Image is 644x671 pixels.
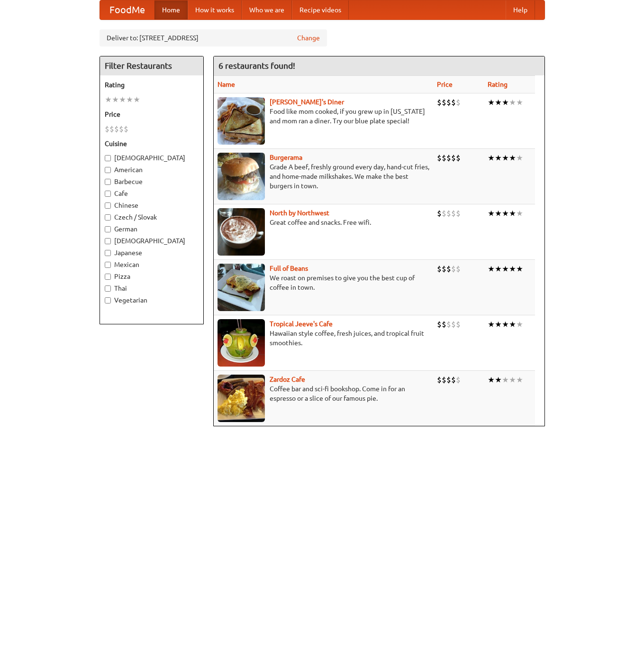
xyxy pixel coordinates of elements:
[502,153,509,163] li: ★
[516,264,523,274] li: ★
[442,153,446,163] li: $
[488,153,495,163] li: ★
[437,264,442,274] li: $
[451,264,456,274] li: $
[437,153,442,163] li: $
[242,0,292,19] a: Who we are
[270,98,344,106] a: [PERSON_NAME]'s Diner
[446,97,451,108] li: $
[270,265,308,272] a: Full of Beans
[218,208,265,256] img: north.jpg
[218,329,429,348] p: Hawaiian style coffee, fresh juices, and tropical fruit smoothies.
[100,29,327,46] div: Deliver to: [STREET_ADDRESS]
[105,179,111,185] input: Barbecue
[218,375,265,422] img: zardoz.jpg
[509,264,516,274] li: ★
[509,319,516,330] li: ★
[495,375,502,385] li: ★
[114,124,119,134] li: $
[456,153,461,163] li: $
[105,262,111,268] input: Mexican
[105,285,111,292] input: Thai
[112,94,119,105] li: ★
[456,375,461,385] li: $
[451,319,456,330] li: $
[105,153,199,163] label: [DEMOGRAPHIC_DATA]
[437,319,442,330] li: $
[126,94,133,105] li: ★
[105,272,199,281] label: Pizza
[105,295,199,305] label: Vegetarian
[119,124,124,134] li: $
[446,319,451,330] li: $
[270,154,302,161] a: Burgerama
[218,264,265,311] img: beans.jpg
[105,224,199,234] label: German
[105,250,111,256] input: Japanese
[105,124,109,134] li: $
[105,236,199,246] label: [DEMOGRAPHIC_DATA]
[446,264,451,274] li: $
[105,212,199,222] label: Czech / Slovak
[495,153,502,163] li: ★
[488,81,508,88] a: Rating
[509,153,516,163] li: ★
[218,107,429,126] p: Food like mom cooked, if you grew up in [US_STATE] and mom ran a diner. Try our blue plate special!
[218,162,429,191] p: Grade A beef, freshly ground every day, hand-cut fries, and home-made milkshakes. We make the bes...
[509,208,516,219] li: ★
[105,202,111,209] input: Chinese
[502,264,509,274] li: ★
[270,320,333,328] a: Tropical Jeeve's Cafe
[270,209,329,217] a: North by Northwest
[124,124,128,134] li: $
[133,94,140,105] li: ★
[502,97,509,108] li: ★
[451,153,456,163] li: $
[442,375,446,385] li: $
[105,189,199,198] label: Cafe
[488,319,495,330] li: ★
[442,97,446,108] li: $
[119,94,126,105] li: ★
[516,375,523,385] li: ★
[488,97,495,108] li: ★
[270,376,305,383] a: Zardoz Cafe
[105,155,111,161] input: [DEMOGRAPHIC_DATA]
[509,375,516,385] li: ★
[451,208,456,219] li: $
[105,248,199,257] label: Japanese
[100,56,203,75] h4: Filter Restaurants
[446,153,451,163] li: $
[509,97,516,108] li: ★
[105,297,111,303] input: Vegetarian
[218,319,265,367] img: jeeves.jpg
[456,208,461,219] li: $
[218,218,429,227] p: Great coffee and snacks. Free wifi.
[442,319,446,330] li: $
[105,201,199,210] label: Chinese
[105,139,199,148] h5: Cuisine
[516,319,523,330] li: ★
[105,167,111,173] input: American
[218,97,265,145] img: sallys.jpg
[446,208,451,219] li: $
[218,384,429,403] p: Coffee bar and sci-fi bookshop. Come in for an espresso or a slice of our famous pie.
[516,208,523,219] li: ★
[105,238,111,244] input: [DEMOGRAPHIC_DATA]
[218,273,429,292] p: We roast on premises to give you the best cup of coffee in town.
[437,208,442,219] li: $
[100,0,154,19] a: FoodMe
[105,80,199,90] h5: Rating
[488,264,495,274] li: ★
[442,264,446,274] li: $
[437,97,442,108] li: $
[502,375,509,385] li: ★
[105,284,199,293] label: Thai
[297,33,320,43] a: Change
[218,81,235,88] a: Name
